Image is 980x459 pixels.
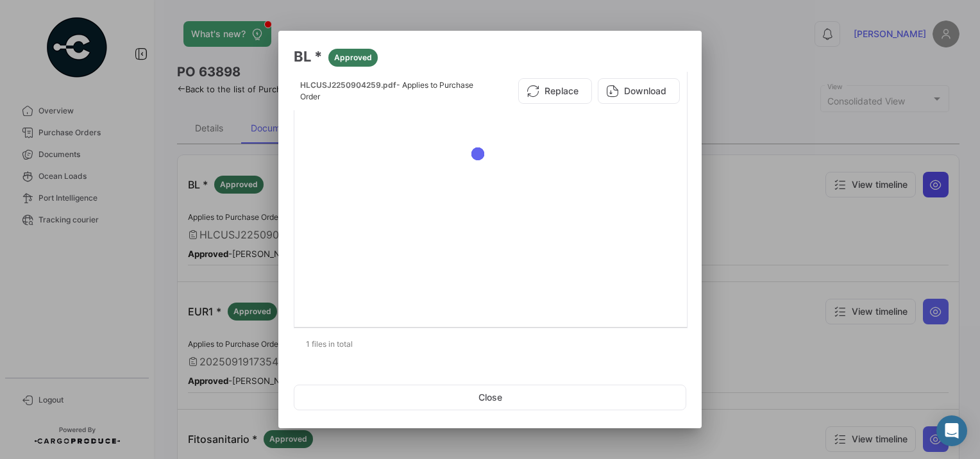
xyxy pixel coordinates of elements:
[300,80,396,90] span: HLCUSJ2250904259.pdf
[334,52,372,63] span: Approved
[518,78,592,104] button: Replace
[936,415,967,446] div: Abrir Intercom Messenger
[598,78,680,104] button: Download
[294,328,686,360] div: 1 files in total
[294,385,686,410] button: Close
